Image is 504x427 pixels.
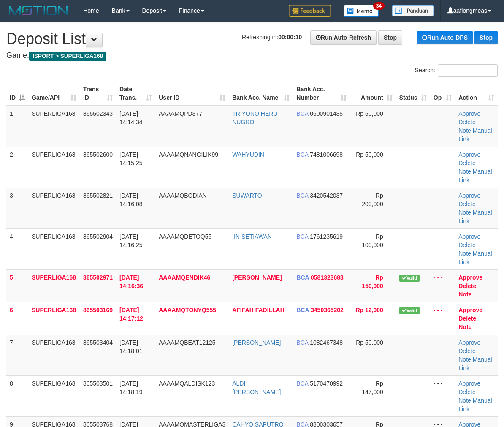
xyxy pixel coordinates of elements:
a: Delete [458,160,475,166]
span: [DATE] 14:15:25 [119,151,143,166]
span: 865503501 [83,380,113,387]
a: Approve [458,151,480,158]
span: Copy 1761235619 to clipboard [310,233,343,240]
span: [DATE] 14:14:34 [119,110,143,125]
td: 2 [6,147,28,188]
span: Copy 7481006698 to clipboard [310,151,343,158]
img: panduan.png [392,5,434,16]
a: Delete [458,348,475,354]
span: BCA [296,192,308,199]
td: - - - [430,335,455,375]
th: Bank Acc. Name: activate to sort column ascending [229,82,293,106]
a: AFIFAH FADILLAH [232,307,285,313]
a: IIN SETIAWAN [232,233,272,240]
span: AAAAMQPD377 [159,110,202,117]
span: Rp 12,000 [355,307,383,313]
img: MOTION_logo.png [6,4,70,17]
a: TRIYONO HERU NUGRO [232,110,277,125]
a: Note [458,127,471,134]
th: Op: activate to sort column ascending [430,82,455,106]
td: SUPERLIGA168 [28,228,80,269]
td: - - - [430,375,455,416]
span: 865502600 [83,151,113,158]
a: Note [458,168,471,175]
a: Manual Link [458,397,492,412]
span: AAAAMQDETOQ55 [159,233,211,240]
h4: Game: [6,52,498,60]
span: Rp 147,000 [362,380,383,395]
span: 865502343 [83,110,113,117]
span: [DATE] 14:18:19 [119,380,143,395]
a: Note [458,250,471,257]
td: - - - [430,147,455,188]
td: 1 [6,106,28,147]
span: Refreshing in: [242,34,302,41]
a: Manual Link [458,168,492,183]
input: Search: [438,64,498,77]
th: Game/API: activate to sort column ascending [28,82,80,106]
a: [PERSON_NAME] [232,274,282,281]
a: Approve [458,192,480,199]
a: Approve [458,380,480,387]
th: Status: activate to sort column ascending [396,82,430,106]
a: Approve [458,339,480,346]
a: Delete [458,389,475,395]
span: Rp 50,000 [356,110,383,117]
td: SUPERLIGA168 [28,188,80,228]
td: SUPERLIGA168 [28,269,80,302]
td: - - - [430,228,455,269]
span: [DATE] 14:17:12 [119,307,143,322]
td: 7 [6,335,28,375]
span: ISPORT > SUPERLIGA168 [29,52,106,61]
span: AAAAMQNANGILIK99 [159,151,218,158]
label: Search: [415,64,498,77]
th: User ID: activate to sort column ascending [155,82,229,106]
a: SUWARTO [232,192,262,199]
a: Delete [458,119,475,125]
span: Copy 3450365202 to clipboard [311,307,344,313]
span: 865502971 [83,274,113,281]
span: Valid transaction [399,275,420,282]
a: Note [458,397,471,404]
span: AAAAMQBODIAN [159,192,207,199]
strong: 00:00:10 [278,34,302,41]
a: Delete [458,201,475,207]
span: BCA [296,233,308,240]
span: BCA [296,110,308,117]
a: WAHYUDIN [232,151,264,158]
span: BCA [296,307,309,313]
td: - - - [430,188,455,228]
a: Note [458,291,471,298]
a: Stop [378,30,402,45]
td: SUPERLIGA168 [28,106,80,147]
a: Run Auto-DPS [417,31,473,44]
a: ALDI [PERSON_NAME] [232,380,281,395]
a: Approve [458,233,480,240]
th: Action: activate to sort column ascending [455,82,498,106]
span: BCA [296,151,308,158]
span: Rp 50,000 [356,339,383,346]
img: Feedback.jpg [289,5,331,17]
span: [DATE] 14:16:25 [119,233,143,248]
span: [DATE] 14:18:01 [119,339,143,354]
span: 865502904 [83,233,113,240]
span: Copy 0581323688 to clipboard [311,274,344,281]
a: Delete [458,283,476,289]
span: Rp 50,000 [356,151,383,158]
a: Delete [458,242,475,248]
span: [DATE] 14:16:36 [119,274,143,289]
span: BCA [296,274,309,281]
a: [PERSON_NAME] [232,339,281,346]
a: Manual Link [458,250,492,265]
span: AAAAMQTONYQ555 [159,307,216,313]
span: Rp 100,000 [362,233,383,248]
span: 34 [373,2,385,10]
span: 865503169 [83,307,113,313]
span: Valid transaction [399,307,420,314]
span: 865503404 [83,339,113,346]
span: Copy 1082467348 to clipboard [310,339,343,346]
td: SUPERLIGA168 [28,375,80,416]
td: 3 [6,188,28,228]
span: BCA [296,380,308,387]
a: Approve [458,110,480,117]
